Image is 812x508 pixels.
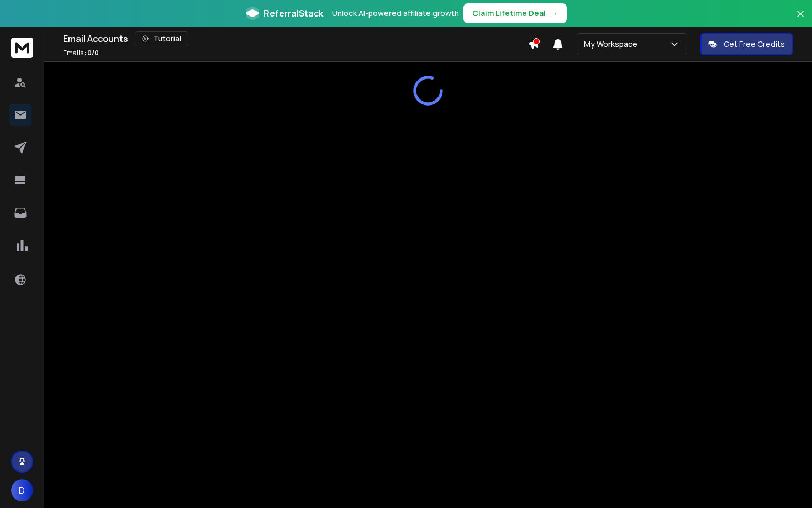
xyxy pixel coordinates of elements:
button: D [11,479,33,501]
p: Get Free Credits [724,39,785,50]
p: My Workspace [584,39,642,50]
button: Claim Lifetime Deal→ [463,3,567,23]
span: 0 / 0 [87,48,99,57]
button: Tutorial [135,31,188,46]
div: Email Accounts [63,31,528,46]
span: → [550,8,558,19]
p: Unlock AI-powered affiliate growth [332,8,459,19]
p: Emails : [63,49,99,57]
span: ReferralStack [263,7,323,20]
button: Close banner [793,7,808,33]
button: Get Free Credits [700,33,793,55]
